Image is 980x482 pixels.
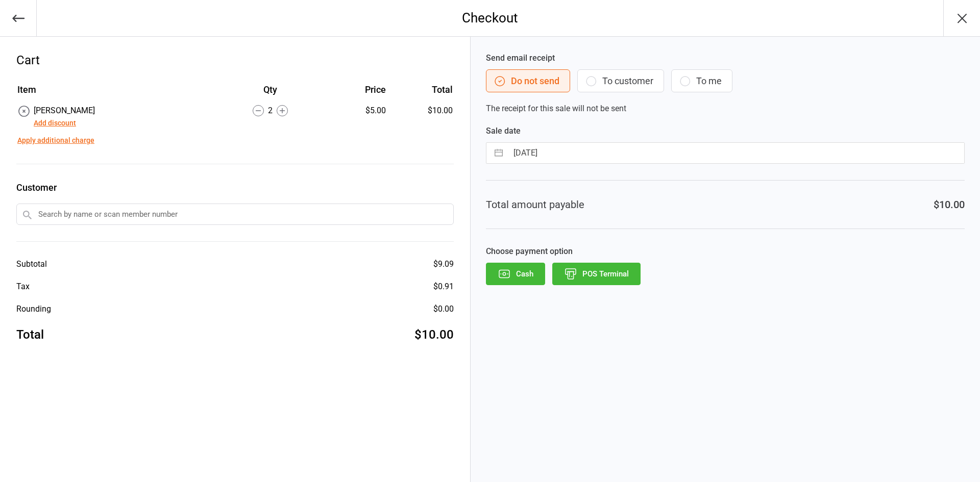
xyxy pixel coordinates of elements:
label: Sale date [486,125,965,137]
button: To customer [577,69,664,92]
label: Customer [16,181,454,194]
div: $0.00 [433,303,454,315]
div: Total amount payable [486,197,584,212]
div: Subtotal [16,258,47,270]
button: POS Terminal [552,263,641,285]
div: $10.00 [414,325,454,344]
div: $9.09 [433,258,454,270]
th: Item [17,83,212,104]
div: The receipt for this sale will not be sent [486,52,965,115]
button: Add discount [34,118,76,129]
label: Choose payment option [486,245,965,258]
button: Apply additional charge [17,135,94,146]
div: $0.91 [433,281,454,293]
button: Cash [486,263,545,285]
div: Cart [16,51,454,69]
th: Qty [213,83,328,104]
span: [PERSON_NAME] [34,106,95,115]
div: Tax [16,281,30,293]
div: 2 [213,105,328,117]
div: $5.00 [329,105,386,117]
div: Price [329,83,386,96]
label: Send email receipt [486,52,965,64]
button: Do not send [486,69,570,92]
td: $10.00 [390,105,453,129]
input: Search by name or scan member number [16,204,454,225]
div: Total [16,325,44,344]
div: $10.00 [934,197,965,212]
div: Rounding [16,303,51,315]
th: Total [390,83,453,104]
button: To me [671,69,732,92]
